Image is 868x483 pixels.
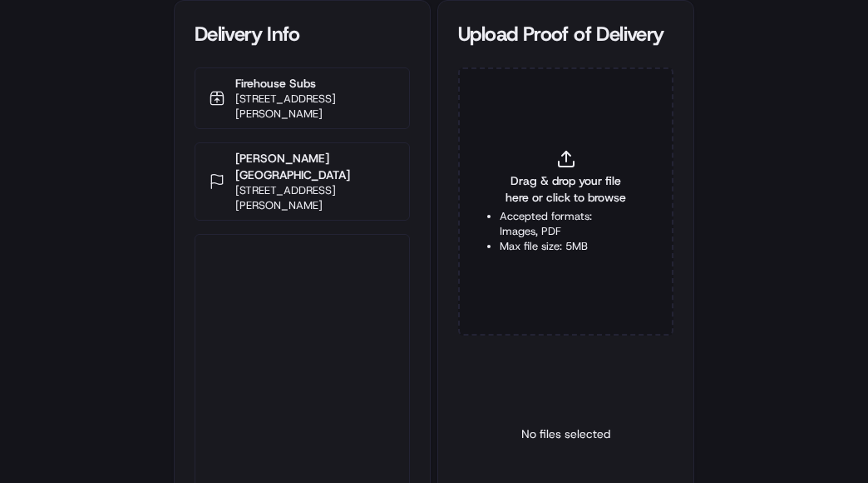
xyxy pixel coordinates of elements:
li: Max file size: 5MB [500,239,632,254]
p: [STREET_ADDRESS][PERSON_NAME] [235,183,396,213]
li: Accepted formats: Images, PDF [500,209,632,239]
p: Firehouse Subs [235,75,396,92]
div: Delivery Info [195,21,410,47]
p: [STREET_ADDRESS][PERSON_NAME] [235,92,396,122]
div: Upload Proof of Delivery [458,21,673,47]
p: No files selected [521,426,610,442]
span: Drag & drop your file here or click to browse [500,172,632,206]
p: [PERSON_NAME][GEOGRAPHIC_DATA] [235,150,396,183]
